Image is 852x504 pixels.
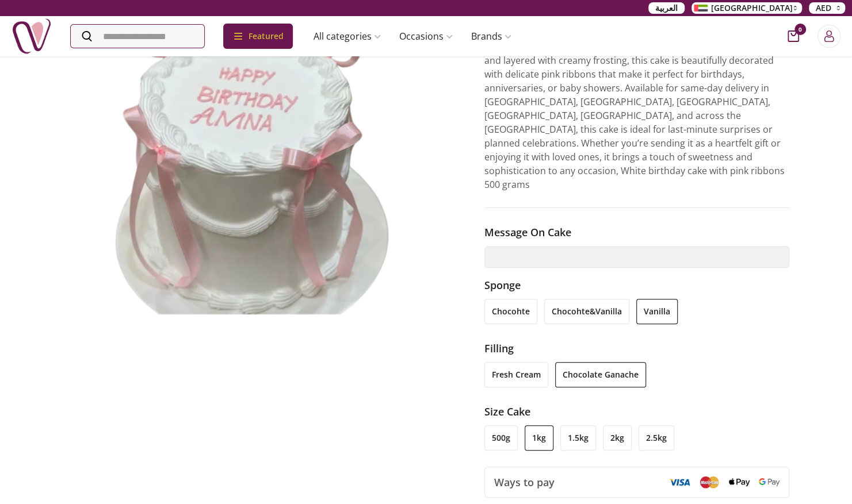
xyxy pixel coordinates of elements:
[729,478,750,487] img: Apple Pay
[669,478,690,486] img: Visa
[699,476,720,488] img: Mastercard
[484,277,790,293] h3: Sponge
[223,24,293,49] div: Featured
[390,25,462,48] a: Occasions
[544,299,629,324] li: chocohte&vanilla
[817,25,840,48] button: Login
[494,474,555,490] span: Ways to pay
[809,2,845,14] button: AED
[484,26,790,191] p: The White Birthday Cake with Pink Ribbons is a charming and elegant centerpiece for any celebrati...
[639,425,674,451] li: 2.5kg
[12,16,52,56] img: Nigwa-uae-gifts
[691,2,802,14] button: [GEOGRAPHIC_DATA]
[794,24,806,35] span: 0
[711,2,793,14] span: [GEOGRAPHIC_DATA]
[71,25,204,48] input: Search
[484,425,518,451] li: 500g
[816,2,831,14] span: AED
[484,403,790,420] h3: Size cake
[555,362,646,387] li: chocolate ganache
[484,224,790,240] h3: Message on cake
[484,299,537,324] li: chocohte
[694,5,708,11] img: Arabic_dztd3n.png
[484,340,790,356] h3: filling
[788,30,799,42] button: cart-button
[560,425,596,451] li: 1.5kg
[636,299,678,324] li: vanilla
[484,362,548,387] li: fresh cream
[655,2,678,14] span: العربية
[759,478,780,486] img: Google Pay
[525,425,553,451] li: 1kg
[462,25,521,48] a: Brands
[304,25,390,48] a: All categories
[603,425,632,451] li: 2kg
